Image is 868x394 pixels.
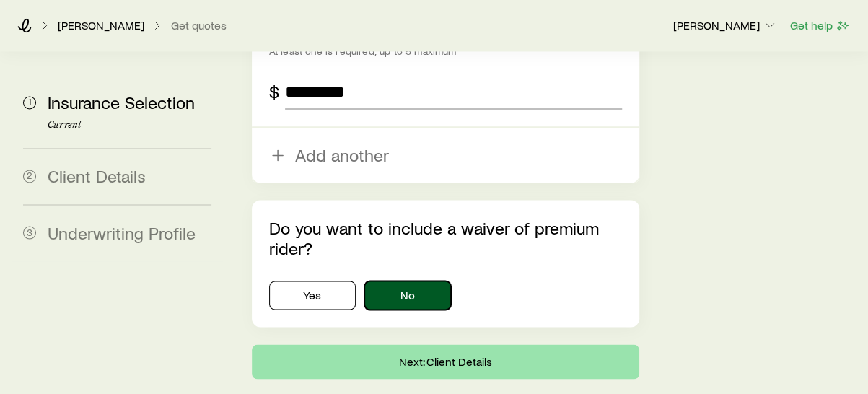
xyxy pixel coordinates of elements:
button: Next: Client Details [252,344,639,379]
p: Current [48,119,211,131]
span: Client Details [48,165,146,186]
span: Underwriting Profile [48,222,196,242]
span: 3 [23,226,36,239]
div: At least one is required; up to 5 maximum [269,45,622,57]
span: 2 [23,170,36,183]
button: No [364,281,451,310]
p: [PERSON_NAME] [673,18,777,32]
button: Add another [252,128,639,183]
p: Do you want to include a waiver of premium rider? [269,217,622,258]
span: 1 [23,96,36,109]
button: Get quotes [170,19,227,32]
p: [PERSON_NAME] [58,18,144,32]
button: Get help [789,17,851,34]
div: $ [269,82,279,102]
button: [PERSON_NAME] [672,17,778,35]
span: Insurance Selection [48,92,195,113]
button: Yes [269,281,356,310]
